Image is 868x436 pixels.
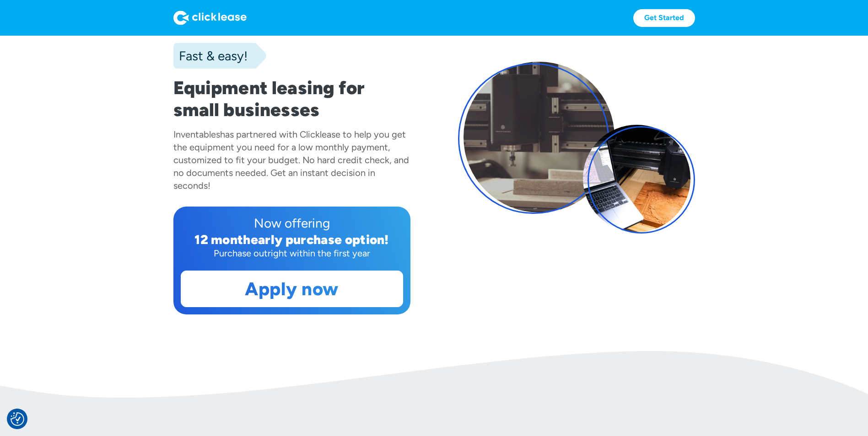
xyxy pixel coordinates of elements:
[173,11,247,25] img: Logo
[173,47,248,65] div: Fast & easy!
[173,129,220,140] div: Inventables
[173,129,409,191] div: has partnered with Clicklease to help you get the equipment you need for a low monthly payment, c...
[633,9,695,27] a: Get Started
[11,412,24,426] img: Revisit consent button
[194,232,251,247] div: 12 month
[11,412,24,426] button: Consent Preferences
[181,247,403,260] div: Purchase outright within the first year
[173,77,410,121] h1: Equipment leasing for small businesses
[181,214,403,232] div: Now offering
[251,232,389,247] div: early purchase option!
[181,271,403,307] a: Apply now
